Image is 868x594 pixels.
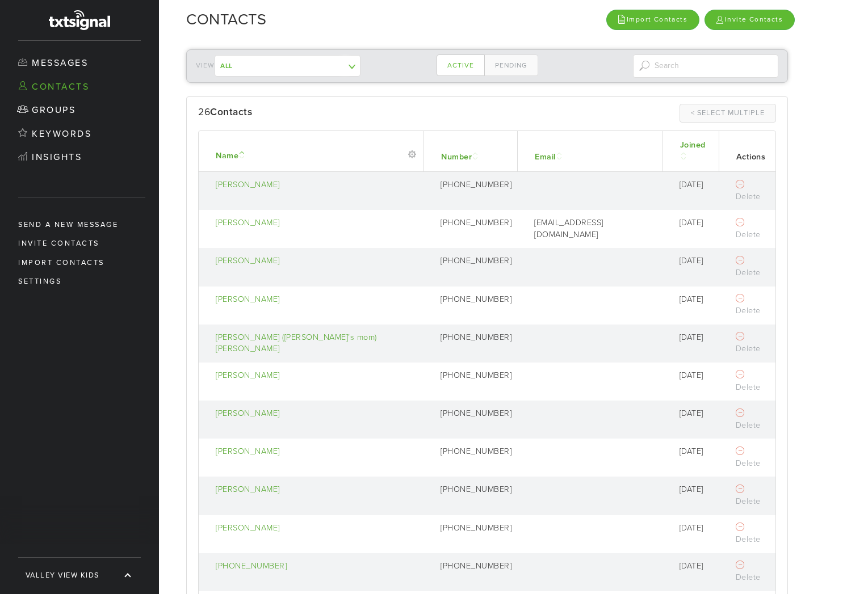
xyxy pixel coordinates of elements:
div: [DATE] [680,255,713,267]
a: Number [441,152,480,162]
div: [DATE] [680,408,713,420]
div: [PHONE_NUMBER] [441,179,511,191]
a: Delete [736,370,761,392]
div: [DATE] [680,523,713,534]
a: Delete [736,408,761,430]
a: [PERSON_NAME] ([PERSON_NAME]’s mom) [PERSON_NAME] [216,332,418,355]
div: [DATE] [680,332,713,344]
div: [EMAIL_ADDRESS][DOMAIN_NAME] [534,217,657,241]
div: 26 [198,104,487,121]
a: [PERSON_NAME] [216,408,418,420]
div: [PHONE_NUMBER] [441,332,511,344]
div: [PHONE_NUMBER] [441,561,511,572]
a: Active [437,54,485,76]
a: < Select Multiple [680,104,776,123]
a: Email [535,152,564,162]
a: Joined [680,140,706,162]
a: Pending [484,54,538,76]
div: [DATE] [680,217,713,229]
a: [PHONE_NUMBER] [216,561,418,572]
a: [PERSON_NAME] [216,294,418,306]
a: Delete [736,446,761,468]
div: [DATE] [680,179,713,191]
div: < Select Multiple [691,108,765,118]
a: [PERSON_NAME] [216,446,418,458]
a: Delete [736,485,761,506]
div: [PHONE_NUMBER] [441,523,511,534]
div: [DATE] [680,561,713,572]
a: Import Contacts [606,10,699,30]
a: Delete [736,523,761,545]
a: [PERSON_NAME] [216,484,418,496]
input: Search [633,54,779,78]
a: [PERSON_NAME] [216,523,418,534]
a: Name [216,151,247,161]
a: [PERSON_NAME] [216,217,418,229]
div: View [196,55,342,77]
a: Delete [736,332,761,354]
div: [PHONE_NUMBER] [441,217,511,229]
a: [PERSON_NAME] [216,179,418,191]
a: [PERSON_NAME] [216,370,418,382]
a: Invite Contacts [705,10,795,30]
a: Delete [736,256,761,277]
a: Delete [736,218,761,239]
a: Delete [736,561,761,583]
div: [DATE] [680,446,713,458]
a: [PERSON_NAME] [216,255,418,267]
div: Contacts [210,104,252,121]
div: [PHONE_NUMBER] [441,446,511,458]
div: [DATE] [680,294,713,306]
div: [PHONE_NUMBER] [441,255,511,267]
div: [DATE] [680,484,713,496]
div: [DATE] [680,370,713,382]
div: [PHONE_NUMBER] [441,484,511,496]
th: Actions [719,131,775,172]
div: [PHONE_NUMBER] [441,408,511,420]
div: [PHONE_NUMBER] [441,294,511,306]
div: [PHONE_NUMBER] [441,370,511,382]
a: Delete [736,180,761,201]
a: Delete [736,294,761,316]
